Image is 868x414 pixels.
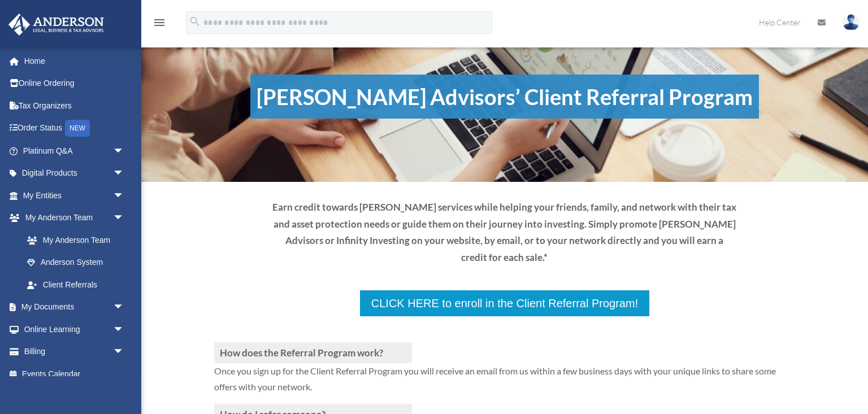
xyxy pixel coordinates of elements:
p: Once you sign up for the Client Referral Program you will receive an email from us within a few b... [214,363,796,404]
span: arrow_drop_down [113,184,136,207]
a: Platinum Q&Aarrow_drop_down [8,140,141,162]
a: Anderson System [16,251,141,274]
a: My Documentsarrow_drop_down [8,296,141,319]
a: My Anderson Teamarrow_drop_down [8,207,141,229]
span: arrow_drop_down [113,296,136,319]
i: menu [153,16,166,29]
h3: How does the Referral Program work? [214,342,412,363]
a: Tax Organizers [8,94,141,117]
a: Events Calendar [8,363,141,385]
a: My Entitiesarrow_drop_down [8,184,141,207]
div: NEW [65,120,90,137]
a: Client Referrals [16,273,136,296]
a: Online Ordering [8,72,141,95]
img: User Pic [843,14,860,30]
a: Online Learningarrow_drop_down [8,318,141,341]
i: search [189,15,201,28]
p: Earn credit towards [PERSON_NAME] services while helping your friends, family, and network with t... [272,199,737,266]
a: menu [153,20,166,29]
a: Digital Productsarrow_drop_down [8,162,141,185]
a: Home [8,50,141,72]
a: My Anderson Team [16,229,141,251]
span: arrow_drop_down [113,207,136,230]
img: Anderson Advisors Platinum Portal [5,14,107,36]
h1: [PERSON_NAME] Advisors’ Client Referral Program [250,75,759,119]
a: Order StatusNEW [8,117,141,140]
a: CLICK HERE to enroll in the Client Referral Program! [359,289,650,317]
a: Billingarrow_drop_down [8,341,141,363]
span: arrow_drop_down [113,341,136,364]
span: arrow_drop_down [113,162,136,185]
span: arrow_drop_down [113,140,136,163]
span: arrow_drop_down [113,318,136,341]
